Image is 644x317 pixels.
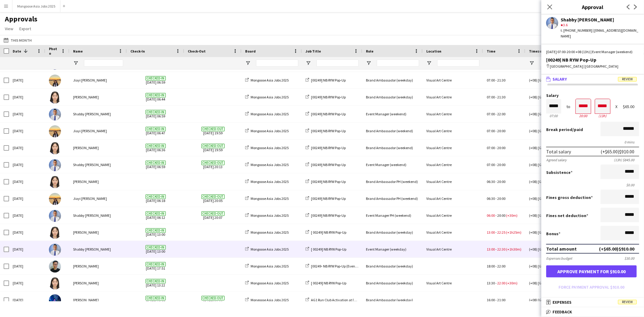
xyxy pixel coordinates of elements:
[495,230,497,235] span: -
[251,179,289,184] span: Mongoose Asia Jobs 2025
[69,258,127,274] div: [PERSON_NAME]
[49,125,61,137] img: Jiayi Rachel Liew
[311,162,346,167] span: [00249] NB RYW Pop-Up
[316,59,359,67] input: Job Title Filter Input
[541,298,644,307] mat-expansion-panel-header: ExpensesReview
[146,93,166,98] span: Checked-in
[306,196,346,201] a: [00249] NB RYW Pop-Up
[614,158,639,162] div: (13h) $845.00
[245,247,289,251] a: Mongoose Asia Jobs 2025
[49,227,61,239] img: Jeanette Lee
[541,3,644,11] h3: Approval
[311,112,346,116] span: [00249] NB RYW Pop-Up
[245,112,289,116] a: Mongoose Asia Jobs 2025
[546,231,560,236] label: Bonus
[362,275,423,291] div: Brand Ambassador (weekday)
[546,93,639,98] label: Salary
[495,264,497,268] span: -
[306,298,386,302] a: AG1 Run Club Activation at [GEOGRAPHIC_DATA]
[9,173,45,190] div: [DATE]
[546,195,593,200] label: Fines gross deduction
[525,190,595,207] div: (+08) [GEOGRAPHIC_DATA]
[306,49,321,53] span: Job Title
[487,213,495,218] span: 06:00
[9,258,45,274] div: [DATE]
[19,26,31,31] span: Export
[423,139,483,156] div: Visual Art Centre
[525,241,595,258] div: (+08) [GEOGRAPHIC_DATA]
[130,123,181,139] span: [DATE] 06:47
[362,207,423,224] div: Event Manager PH (weekend)
[251,162,289,167] span: Mongoose Asia Jobs 2025
[49,176,61,188] img: Jeanette Lee
[251,129,289,133] span: Mongoose Asia Jobs 2025
[251,264,289,268] span: Mongoose Asia Jobs 2025
[487,281,495,285] span: 13:30
[306,162,346,167] a: [00249] NB RYW Pop-Up
[130,241,181,258] span: [DATE] 13:00
[529,49,546,53] span: Timezone
[49,108,61,120] img: Shabby A. Malik
[497,95,505,99] span: 21:30
[423,156,483,173] div: Visual Art Centre
[525,123,595,139] div: (+08) [GEOGRAPHIC_DATA]
[311,281,346,285] span: [ 00249] NB RYW Pop-Up
[49,159,61,171] img: Shabby A. Malik
[130,106,181,122] span: [DATE] 06:59
[69,292,127,308] div: [PERSON_NAME]
[146,228,166,233] span: Checked-in
[487,230,495,235] span: 13:00
[487,112,495,116] span: 07:00
[311,213,346,218] span: [00249] NB RYW Pop-Up
[201,161,225,165] span: Checked-out
[146,144,166,148] span: Checked-in
[251,112,289,116] span: Mongoose Asia Jobs 2025
[69,241,127,258] div: Shabby [PERSON_NAME]
[525,139,595,156] div: (+08) [GEOGRAPHIC_DATA]
[366,60,371,66] button: Open Filter Menu
[525,156,595,173] div: (+08) [GEOGRAPHIC_DATA]
[251,196,289,201] span: Mongoose Asia Jobs 2025
[497,112,505,116] span: 22:00
[546,49,639,55] div: [DATE] 07:00-20:00 +08 (13h) | Event Manager (weekend)
[362,139,423,156] div: Brand Ambassador (weekend)
[623,104,639,109] div: $65.00
[546,246,577,252] div: Total amount
[12,0,60,12] button: Mongoose Asia Jobs 2025
[525,207,595,224] div: (+08) [GEOGRAPHIC_DATA]
[245,298,289,302] a: Mongoose Asia Jobs 2025
[245,162,289,167] a: Mongoose Asia Jobs 2025
[251,146,289,150] span: Mongoose Asia Jobs 2025
[306,264,361,268] a: [00249- NB RYW Pop-Up (Evening)
[487,179,495,184] span: 06:30
[9,190,45,207] div: [DATE]
[49,46,59,56] span: Photo
[615,104,617,109] div: X
[546,213,588,218] label: Fines net deduction
[130,258,181,274] span: [DATE] 17:51
[497,213,505,218] span: 20:00
[487,78,495,82] span: 07:00
[546,127,583,132] label: /paid
[495,146,497,150] span: -
[69,72,127,88] div: Jiayi [PERSON_NAME]
[546,64,639,69] div: [GEOGRAPHIC_DATA] | [GEOGRAPHIC_DATA]
[73,49,83,53] span: Name
[13,49,21,53] span: Date
[146,262,166,267] span: Checked-in
[245,281,289,285] a: Mongoose Asia Jobs 2025
[546,57,639,62] div: [00249] NB RYW Pop-Up
[2,37,33,44] button: This Month
[245,95,289,99] a: Mongoose Asia Jobs 2025
[306,112,346,116] a: [00249] NB RYW Pop-Up
[69,123,127,139] div: Jiayi [PERSON_NAME]
[506,281,517,285] span: (+30m)
[69,106,127,122] div: Shabby [PERSON_NAME]
[69,224,127,241] div: [PERSON_NAME]
[251,95,289,99] span: Mongoose Asia Jobs 2025
[525,275,595,291] div: (+08) [GEOGRAPHIC_DATA]
[525,72,595,88] div: (+08) [GEOGRAPHIC_DATA]
[495,95,497,99] span: -
[423,123,483,139] div: Visual Art Centre
[146,194,166,199] span: Checked-in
